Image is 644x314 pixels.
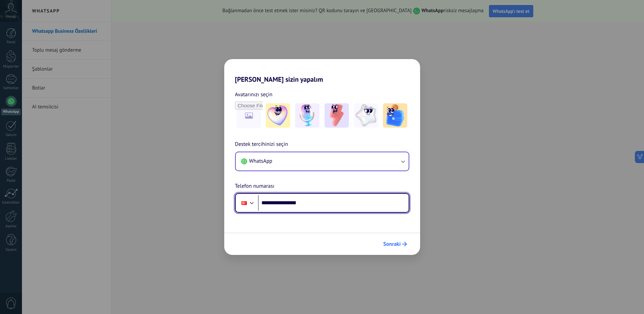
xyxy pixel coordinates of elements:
button: WhatsApp [236,152,409,171]
span: Sonraki [383,242,401,246]
div: Turkey: + 90 [238,196,251,210]
img: -5.jpeg [383,103,407,128]
button: Sonraki [380,238,410,250]
span: Destek tercihinizi seçin [235,140,288,149]
img: -2.jpeg [295,103,319,128]
span: WhatsApp [249,158,273,164]
img: -4.jpeg [354,103,378,128]
span: Avatarınızı seçin [235,90,273,99]
h2: [PERSON_NAME] sizin yapalım [224,59,420,83]
img: -1.jpeg [266,103,290,128]
img: -3.jpeg [325,103,349,128]
span: Telefon numarası [235,182,275,191]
